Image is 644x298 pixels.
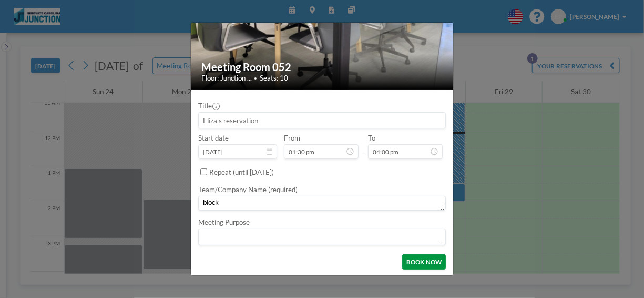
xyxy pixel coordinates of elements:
[402,254,446,270] button: BOOK NOW
[209,168,274,177] label: Repeat (until [DATE])
[368,134,375,143] label: To
[284,134,300,143] label: From
[198,102,219,111] label: Title
[201,61,443,74] h2: Meeting Room 052
[198,134,229,143] label: Start date
[201,74,252,83] span: Floor: Junction ...
[198,185,298,194] label: Team/Company Name (required)
[362,137,364,156] span: -
[254,75,257,82] span: •
[198,218,250,227] label: Meeting Purpose
[199,113,446,127] input: Eliza's reservation
[260,74,288,83] span: Seats: 10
